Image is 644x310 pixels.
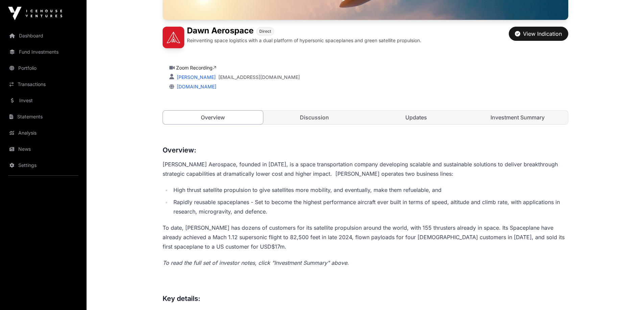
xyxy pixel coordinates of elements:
[174,84,216,89] a: [DOMAIN_NAME]
[8,7,62,20] img: Icehouse Ventures Logo
[187,37,421,44] p: Reinventing space logistics with a dual platform of hypersonic spaceplanes and green satellite pr...
[5,45,81,59] a: Fund Investments
[5,93,81,108] a: Invest
[5,125,81,140] a: Analysis
[163,27,184,48] img: Dawn Aerospace
[5,158,81,173] a: Settings
[187,27,254,36] h1: Dawn Aerospace
[509,33,568,40] a: View Indication
[5,28,81,43] a: Dashboard
[171,197,568,216] li: Rapidly reusable spaceplanes - Set to become the highest performance aircraft ever built in terms...
[5,77,81,92] a: Transactions
[264,111,365,124] a: Discussion
[259,29,271,34] span: Direct
[163,293,568,304] h3: Key details:
[176,65,216,71] a: Zoom Recording
[5,109,81,124] a: Statements
[175,74,216,80] a: [PERSON_NAME]
[468,111,568,124] a: Investment Summary
[163,145,568,156] h3: Overview:
[163,259,349,266] em: To read the full set of investor notes, click "Investment Summary" above.
[610,278,644,310] iframe: Chat Widget
[5,142,81,157] a: News
[163,160,568,178] p: [PERSON_NAME] Aerospace, founded in [DATE], is a space transportation company developing scalable...
[366,111,467,124] a: Updates
[171,185,568,195] li: High thrust satellite propulsion to give satellites more mobility, and eventually, make them refu...
[163,111,568,124] nav: Tabs
[5,61,81,76] a: Portfolio
[515,30,562,38] div: View Indication
[509,27,568,41] button: View Indication
[163,223,568,251] p: To date, [PERSON_NAME] has dozens of customers for its satellite propulsion around the world, wit...
[163,110,264,124] a: Overview
[218,74,300,81] a: [EMAIL_ADDRESS][DOMAIN_NAME]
